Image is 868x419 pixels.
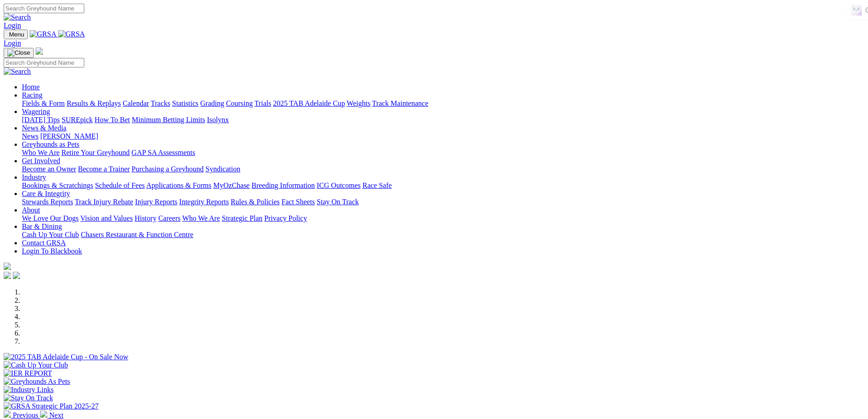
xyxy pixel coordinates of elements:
img: GRSA [58,30,85,38]
a: Chasers Restaurant & Function Centre [81,231,193,238]
a: History [134,214,156,222]
button: Toggle navigation [4,48,34,58]
a: Fields & Form [22,99,65,107]
img: twitter.svg [13,272,20,279]
img: Industry Links [4,386,54,394]
span: Menu [9,31,24,38]
a: Racing [22,91,42,99]
a: Who We Are [22,149,60,156]
a: Syndication [205,165,240,173]
a: Bookings & Scratchings [22,181,93,189]
a: About [22,206,40,214]
a: Grading [200,99,224,107]
a: Privacy Policy [264,214,307,222]
a: Get Involved [22,157,60,165]
img: Cash Up Your Club [4,361,68,369]
img: Stay On Track [4,394,53,402]
a: Home [22,83,40,91]
div: Greyhounds as Pets [22,149,864,157]
a: Previous [4,411,40,419]
a: Schedule of Fees [95,181,144,189]
input: Search [4,4,84,13]
a: Login [4,21,21,29]
a: Injury Reports [135,198,177,206]
div: Care & Integrity [22,198,864,206]
a: Bar & Dining [22,222,62,230]
button: Toggle navigation [4,30,28,39]
a: Minimum Betting Limits [132,116,205,124]
a: Breeding Information [252,181,315,189]
a: Wagering [22,108,50,115]
a: [PERSON_NAME] [40,132,98,140]
span: Next [49,411,63,419]
a: [DATE] Tips [22,116,60,124]
a: We Love Our Dogs [22,214,78,222]
img: chevron-right-pager-white.svg [40,410,47,418]
div: Bar & Dining [22,231,864,239]
img: Search [4,67,31,76]
img: Search [4,13,31,21]
a: Stay On Track [317,198,359,206]
div: Wagering [22,116,864,124]
a: Statistics [172,99,199,107]
img: Greyhounds As Pets [4,378,70,386]
a: Industry [22,173,46,181]
img: logo-grsa-white.png [36,47,43,55]
a: MyOzChase [213,181,250,189]
a: Become an Owner [22,165,76,173]
a: Greyhounds as Pets [22,140,79,148]
a: Rules & Policies [231,198,280,206]
a: Trials [254,99,271,107]
div: Get Involved [22,165,864,173]
img: IER REPORT [4,369,52,378]
a: Weights [347,99,370,107]
a: Tracks [151,99,170,107]
input: Search [4,58,84,67]
a: Become a Trainer [78,165,130,173]
img: chevron-left-pager-white.svg [4,410,11,418]
a: Fact Sheets [282,198,315,206]
img: 2025 TAB Adelaide Cup - On Sale Now [4,353,128,361]
a: Strategic Plan [222,214,262,222]
a: Integrity Reports [179,198,229,206]
div: About [22,214,864,222]
a: Cash Up Your Club [22,231,79,238]
a: GAP SA Assessments [132,149,195,156]
a: Careers [158,214,180,222]
a: Care & Integrity [22,190,70,197]
a: Contact GRSA [22,239,66,247]
a: News [22,132,38,140]
img: Close [7,49,30,57]
a: Purchasing a Greyhound [132,165,204,173]
a: 2025 TAB Adelaide Cup [273,99,345,107]
a: Track Maintenance [372,99,428,107]
a: Track Injury Rebate [75,198,133,206]
img: GRSA [30,30,56,38]
a: Vision and Values [80,214,133,222]
a: Login [4,39,21,47]
div: News & Media [22,132,864,140]
a: Calendar [123,99,149,107]
img: GRSA Strategic Plan 2025-27 [4,402,98,410]
a: Retire Your Greyhound [62,149,130,156]
a: Isolynx [207,116,229,124]
img: logo-grsa-white.png [4,263,11,270]
a: Applications & Forms [146,181,211,189]
a: SUREpick [62,116,92,124]
a: News & Media [22,124,67,132]
a: ICG Outcomes [317,181,360,189]
a: Stewards Reports [22,198,73,206]
a: Login To Blackbook [22,247,82,255]
a: Next [40,411,63,419]
span: Previous [13,411,38,419]
a: How To Bet [95,116,130,124]
img: facebook.svg [4,272,11,279]
div: Industry [22,181,864,190]
a: Who We Are [182,214,220,222]
div: Racing [22,99,864,108]
a: Coursing [226,99,253,107]
a: Race Safe [362,181,391,189]
a: Results & Replays [67,99,121,107]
